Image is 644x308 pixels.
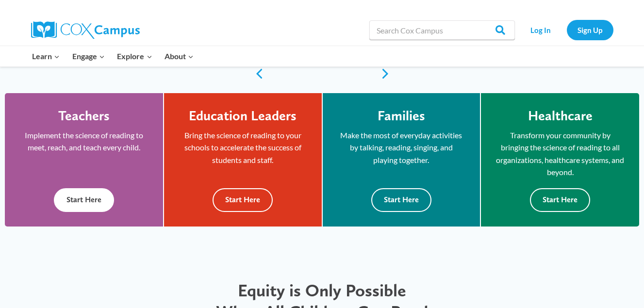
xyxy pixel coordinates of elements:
[19,129,149,154] p: Implement the science of reading to meet, reach, and teach every child.
[179,129,307,166] p: Bring the science of reading to your schools to accelerate the success of students and staff.
[58,108,110,124] h4: Teachers
[337,129,466,166] p: Make the most of everyday activities by talking, reading, singing, and playing together.
[31,21,140,39] img: Cox Campus
[371,188,431,212] button: Start Here
[54,188,114,212] button: Start Here
[26,46,200,66] nav: Primary Navigation
[567,20,613,40] a: Sign Up
[213,188,273,212] button: Start Here
[66,46,111,66] button: Child menu of Engage
[26,46,66,66] button: Child menu of Learn
[5,93,163,227] a: Teachers Implement the science of reading to meet, reach, and teach every child. Start Here
[164,93,322,227] a: Education Leaders Bring the science of reading to your schools to accelerate the success of stude...
[378,108,425,124] h4: Families
[520,20,562,40] a: Log In
[111,46,159,66] button: Child menu of Explore
[528,108,593,124] h4: Healthcare
[495,129,625,178] p: Transform your community by bringing the science of reading to all organizations, healthcare syst...
[249,64,395,83] div: content slider buttons
[323,93,480,227] a: Families Make the most of everyday activities by talking, reading, singing, and playing together....
[249,68,264,80] a: previous
[189,108,297,124] h4: Education Leaders
[158,46,200,66] button: Child menu of About
[369,20,515,40] input: Search Cox Campus
[530,188,590,212] button: Start Here
[380,68,395,80] a: next
[520,20,613,40] nav: Secondary Navigation
[481,93,639,227] a: Healthcare Transform your community by bringing the science of reading to all organizations, heal...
